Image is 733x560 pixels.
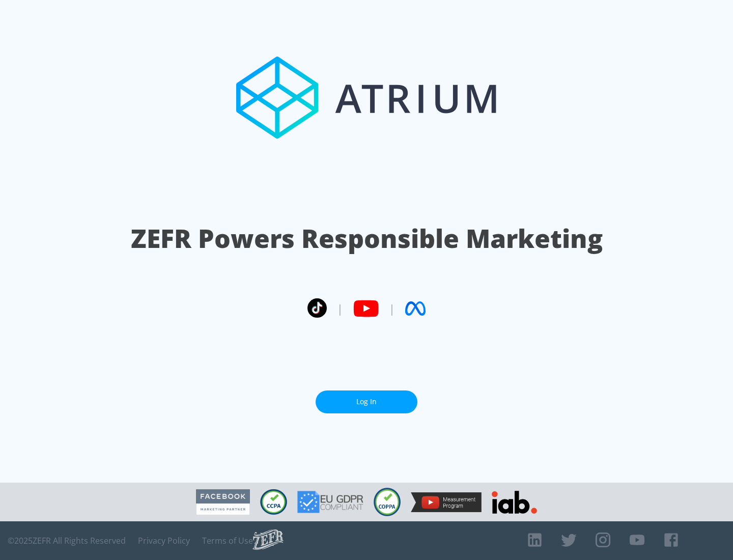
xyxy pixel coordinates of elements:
img: CCPA Compliant [260,489,287,515]
img: COPPA Compliant [374,488,401,516]
img: GDPR Compliant [297,491,363,513]
img: Facebook Marketing Partner [196,489,250,515]
img: IAB [492,491,537,514]
a: Privacy Policy [138,536,190,546]
span: | [337,301,343,316]
span: © 2025 ZEFR All Rights Reserved [8,536,126,546]
h1: ZEFR Powers Responsible Marketing [131,221,603,256]
img: YouTube Measurement Program [411,492,482,512]
a: Terms of Use [202,536,253,546]
span: | [389,301,395,316]
a: Log In [316,390,417,413]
